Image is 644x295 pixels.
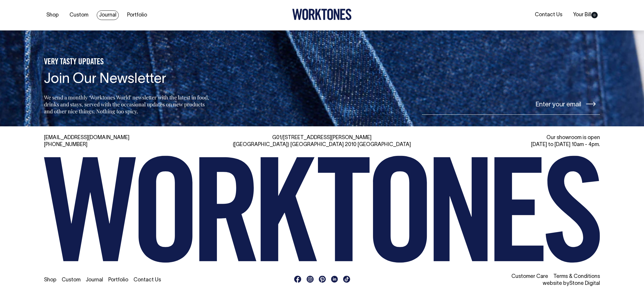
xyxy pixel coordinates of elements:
h4: Join Our Newsletter [44,72,211,87]
a: [PHONE_NUMBER] [44,142,87,147]
a: Terms & Conditions [553,274,600,279]
a: Contact Us [133,278,161,283]
a: Contact Us [533,10,565,20]
a: Portfolio [108,278,128,283]
div: Our showroom is open [DATE] to [DATE] 10am - 4pm. [420,134,600,148]
a: Custom [67,10,91,20]
a: Journal [97,10,119,20]
input: Enter your email [422,93,600,115]
a: Shop [44,10,61,20]
a: [EMAIL_ADDRESS][DOMAIN_NAME] [44,135,129,140]
a: Shop [44,278,56,283]
a: Journal [86,278,103,283]
a: Portfolio [125,10,149,20]
div: G01/[STREET_ADDRESS][PERSON_NAME] ([GEOGRAPHIC_DATA]) [GEOGRAPHIC_DATA] 2010 [GEOGRAPHIC_DATA] [232,134,412,148]
li: website by [420,280,600,287]
a: Stone Digital [569,281,600,286]
span: 0 [591,12,598,18]
p: We send a monthly ‘Worktones World’ newsletter with the latest in food, drinks and stays, served ... [44,94,211,115]
h5: VERY TASTY UPDATES [44,57,211,67]
a: Your Bill0 [571,10,600,20]
a: Custom [62,278,80,283]
a: Customer Care [511,274,548,279]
